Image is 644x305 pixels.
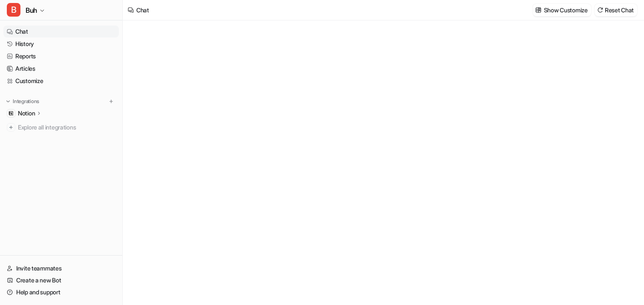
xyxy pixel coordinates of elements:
a: Reports [3,50,119,62]
p: Notion [18,109,35,118]
a: Customize [3,75,119,87]
a: Create a new Bot [3,274,119,286]
img: menu_add.svg [108,98,114,104]
p: Integrations [13,98,39,105]
img: expand menu [5,98,11,104]
button: Reset Chat [595,4,637,16]
img: reset [597,7,603,13]
a: Explore all integrations [3,121,119,133]
a: History [3,38,119,50]
a: Chat [3,26,119,37]
img: customize [535,7,541,13]
div: Chat [136,6,149,14]
span: Explore all integrations [18,121,115,134]
img: explore all integrations [7,123,15,132]
a: Invite teammates [3,262,119,274]
span: Buh [26,4,37,16]
img: Notion [9,111,14,116]
button: Show Customize [533,4,591,16]
span: B [7,3,20,17]
a: Articles [3,63,119,75]
p: Show Customize [544,6,588,14]
a: Help and support [3,286,119,298]
button: Integrations [3,97,42,106]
